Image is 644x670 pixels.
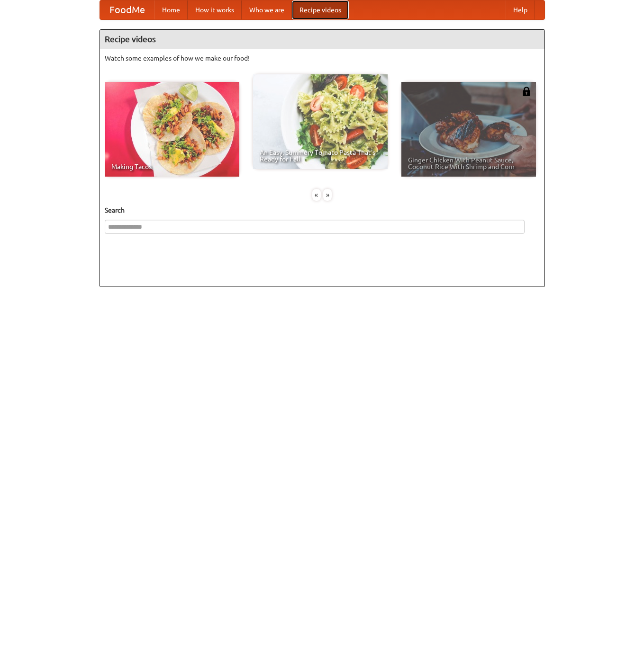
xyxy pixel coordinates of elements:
h5: Search [105,205,540,215]
span: An Easy, Summery Tomato Pasta That's Ready for Fall [260,149,381,162]
a: An Easy, Summery Tomato Pasta That's Ready for Fall [253,74,388,169]
a: Who we are [242,0,292,19]
a: How it works [188,0,242,19]
p: Watch some examples of how we make our food! [105,54,540,63]
div: « [312,189,321,201]
div: » [323,189,332,201]
h4: Recipe videos [100,30,544,49]
a: Help [506,0,535,19]
span: Making Tacos [111,163,233,170]
a: Recipe videos [292,0,349,19]
a: FoodMe [100,0,154,19]
a: Making Tacos [105,82,239,177]
img: 483408.png [522,87,531,96]
a: Home [154,0,188,19]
